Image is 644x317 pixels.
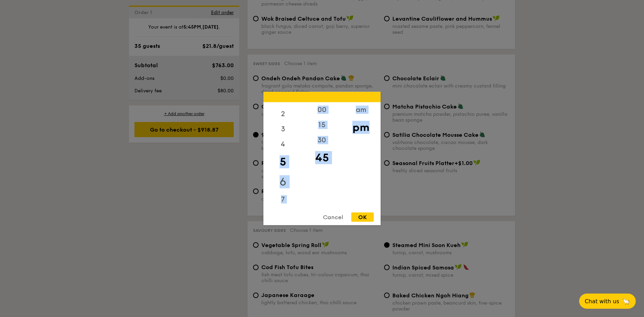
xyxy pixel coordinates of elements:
span: 🦙 [622,297,630,305]
div: 7 [263,192,302,207]
div: 3 [263,122,302,137]
div: 00 [302,102,341,117]
button: Chat with us🦙 [579,294,636,309]
div: 15 [302,117,341,133]
div: 45 [302,148,341,168]
span: Chat with us [585,298,619,305]
div: 2 [263,106,302,122]
div: 8 [263,207,302,222]
div: 5 [263,152,302,172]
div: 6 [263,172,302,192]
div: Cancel [316,213,350,222]
div: OK [351,213,374,222]
div: 30 [302,133,341,148]
div: pm [341,117,380,137]
div: am [341,102,380,117]
div: 4 [263,137,302,152]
